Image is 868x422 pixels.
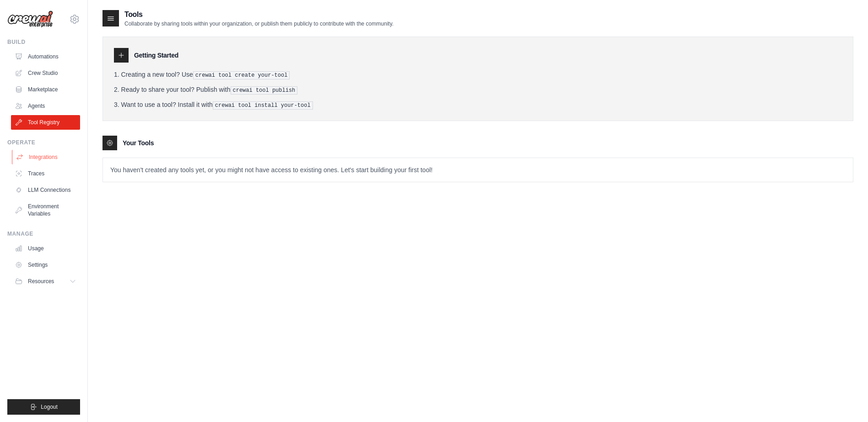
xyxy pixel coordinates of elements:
[124,9,394,20] h2: Tools
[11,166,80,181] a: Traces
[28,278,54,285] span: Resources
[7,139,80,146] div: Operate
[123,138,154,148] h3: Your Tools
[11,66,80,80] a: Crew Studio
[11,99,80,113] a: Agents
[11,199,80,221] a: Environment Variables
[231,86,298,95] pre: crewai tool publish
[12,150,81,164] a: Integrations
[124,20,394,27] p: Collaborate by sharing tools within your organization, or publish them publicly to contribute wit...
[7,230,80,237] div: Manage
[41,403,58,411] span: Logout
[103,158,853,182] p: You haven't created any tools yet, or you might not have access to existing ones. Let's start bui...
[134,51,178,60] h3: Getting Started
[114,100,842,110] li: Want to use a tool? Install it with
[11,241,80,256] a: Usage
[11,82,80,97] a: Marketplace
[114,70,842,79] li: Creating a new tool? Use
[193,71,290,79] pre: crewai tool create your-tool
[7,38,80,46] div: Build
[213,101,313,110] pre: crewai tool install your-tool
[114,85,842,95] li: Ready to share your tool? Publish with
[7,11,53,28] img: Logo
[11,49,80,64] a: Automations
[11,183,80,197] a: LLM Connections
[11,115,80,130] a: Tool Registry
[11,274,80,289] button: Resources
[11,258,80,272] a: Settings
[7,399,80,415] button: Logout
